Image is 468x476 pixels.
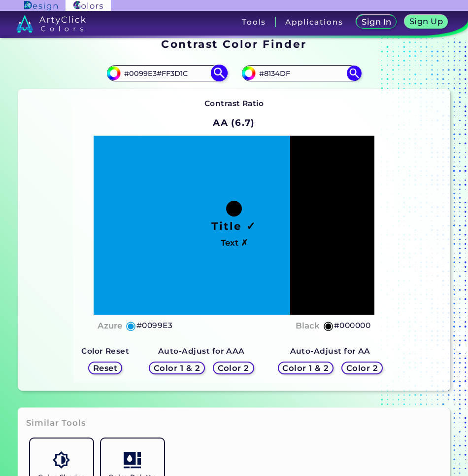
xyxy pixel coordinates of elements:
h5: Color 1 & 2 [156,365,198,372]
a: Sign In [358,16,395,28]
h5: Color 1 & 2 [285,365,327,372]
h1: Contrast Color Finder [161,37,306,51]
h5: Sign In [363,18,390,26]
strong: Color Reset [81,346,129,356]
h2: AA (6.7) [208,112,260,134]
h5: #000000 [334,319,370,332]
img: logo_artyclick_colors_white.svg [16,15,86,33]
h5: Color 2 [219,365,248,372]
h3: Similar Tools [26,417,86,429]
strong: Auto-Adjust for AAA [158,346,245,356]
input: type color 2.. [256,67,347,80]
h5: #0099E3 [136,319,172,332]
img: icon search [210,65,228,82]
h5: Sign Up [411,18,441,25]
h3: Tools [242,18,266,26]
strong: Auto-Adjust for AA [290,346,370,356]
img: icon_color_shades.svg [53,451,70,469]
img: icon search [347,66,362,80]
img: icon_col_pal_col.svg [124,451,141,469]
h4: Azure [98,319,122,333]
h4: Text ✗ [221,236,248,250]
h3: Applications [285,18,343,26]
h5: Reset [94,365,116,372]
h5: ◉ [126,320,136,331]
h5: Color 2 [348,365,376,372]
a: Sign Up [406,16,445,28]
h5: ◉ [323,320,334,331]
img: ArtyClick Design logo [24,1,57,10]
h1: Title ✓ [211,219,257,233]
input: type color 1.. [121,67,212,80]
strong: Contrast Ratio [204,99,264,108]
h4: Black [296,319,320,333]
